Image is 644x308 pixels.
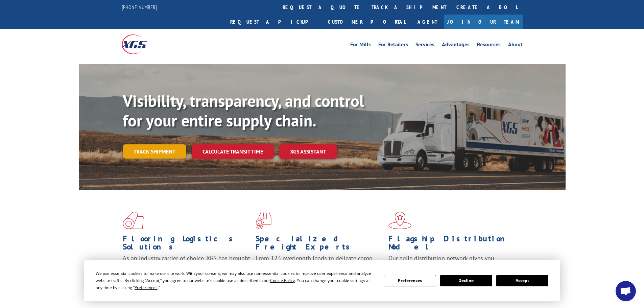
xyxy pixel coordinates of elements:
a: Calculate transit time [192,144,274,159]
a: Resources [477,42,501,49]
a: XGS ASSISTANT [279,144,337,159]
span: Cookie Policy [270,278,295,283]
button: Decline [440,275,492,286]
a: Join Our Team [444,15,523,29]
b: Visibility, transparency, and control for your entire supply chain. [123,90,364,131]
a: About [508,42,523,49]
span: Preferences [135,285,158,290]
p: From 123 overlength loads to delicate cargo, our experienced staff knows the best way to move you... [256,254,383,284]
a: Request a pickup [225,15,323,29]
a: For Mills [350,42,371,49]
a: Customer Portal [323,15,411,29]
h1: Specialized Freight Experts [256,235,383,254]
h1: Flooring Logistics Solutions [123,235,251,254]
img: xgs-icon-focused-on-flooring-red [256,212,271,229]
div: Cookie Consent Prompt [84,260,560,301]
span: As an industry carrier of choice, XGS has brought innovation and dedication to flooring logistics... [123,254,250,278]
a: [PHONE_NUMBER] [122,4,157,10]
img: xgs-icon-total-supply-chain-intelligence-red [123,212,144,229]
a: Open chat [616,281,636,301]
a: For Retailers [378,42,408,49]
button: Accept [496,275,548,286]
img: xgs-icon-flagship-distribution-model-red [388,212,412,229]
a: Agent [411,15,444,29]
span: Our agile distribution network gives you nationwide inventory management on demand. [388,254,513,270]
a: Services [415,42,434,49]
h1: Flagship Distribution Model [388,235,516,254]
button: Preferences [384,275,436,286]
div: We use essential cookies to make our site work. With your consent, we may also use non-essential ... [96,270,376,291]
a: Track shipment [123,144,186,159]
a: Advantages [442,42,470,49]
